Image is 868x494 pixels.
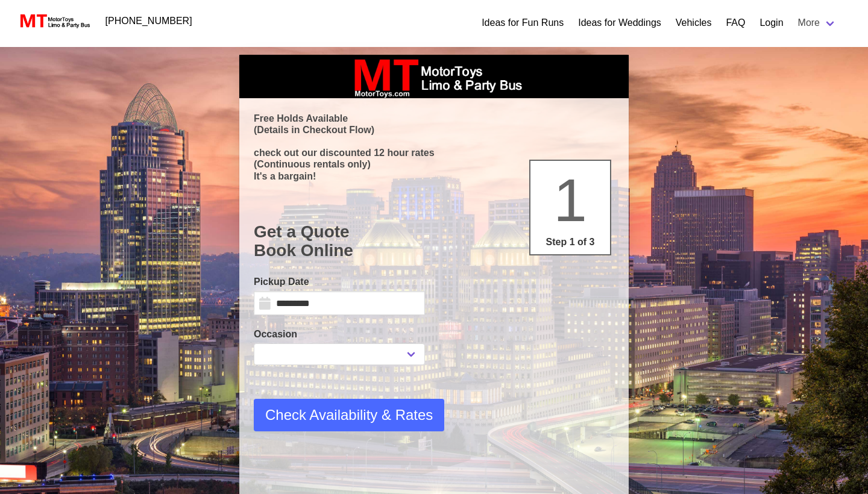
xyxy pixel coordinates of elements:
a: Vehicles [676,16,712,30]
label: Occasion [254,327,425,342]
img: box_logo_brand.jpeg [344,55,524,98]
a: [PHONE_NUMBER] [98,9,200,33]
label: Pickup Date [254,275,425,289]
a: More [791,11,844,35]
span: Check Availability & Rates [265,404,433,426]
p: (Continuous rentals only) [254,158,614,170]
h1: Get a Quote Book Online [254,222,614,260]
p: It's a bargain! [254,170,614,182]
img: MotorToys Logo [17,13,91,30]
span: 1 [553,166,587,234]
a: Ideas for Weddings [578,16,661,30]
p: check out our discounted 12 hour rates [254,147,614,158]
p: Free Holds Available [254,113,614,124]
a: Ideas for Fun Runs [482,16,564,30]
a: Login [759,16,783,30]
button: Check Availability & Rates [254,399,444,431]
p: Step 1 of 3 [535,235,605,249]
a: FAQ [726,16,745,30]
p: (Details in Checkout Flow) [254,124,614,136]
